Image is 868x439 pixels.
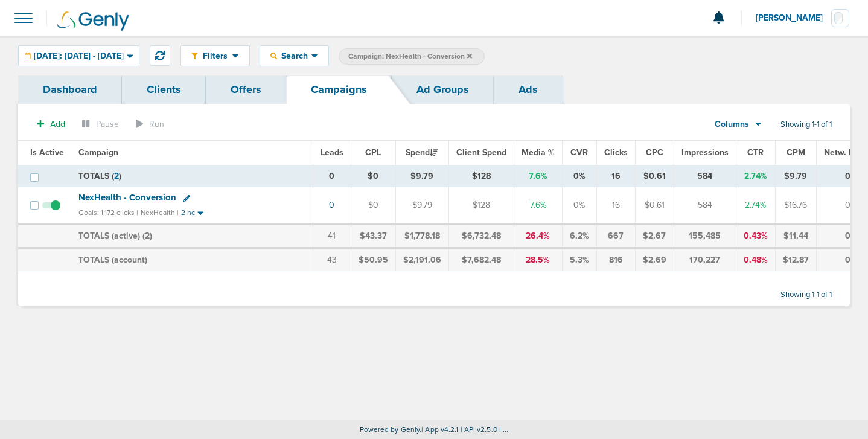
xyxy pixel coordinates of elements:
td: 2.74% [736,165,775,187]
td: 584 [674,187,736,224]
span: CVR [570,147,588,158]
td: 7.6% [514,187,562,224]
td: $7,682.48 [448,248,514,271]
span: CPL [365,147,381,158]
td: $12.87 [775,248,816,271]
a: Campaigns [286,75,392,104]
span: 2 [114,171,119,181]
td: 155,485 [674,224,736,248]
td: 0% [562,165,596,187]
td: $1,778.18 [395,224,448,248]
span: NexHealth - Conversion [78,192,176,203]
td: $9.79 [395,165,448,187]
td: 5.3% [562,248,596,271]
td: $2.69 [635,248,674,271]
td: 43 [313,248,351,271]
span: Spend [406,147,438,158]
small: NexHealth | [141,208,179,217]
td: $6,732.48 [448,224,514,248]
td: 170,227 [674,248,736,271]
td: $16.76 [775,187,816,224]
td: $2.67 [635,224,674,248]
td: 0% [562,187,596,224]
td: 0 [313,165,351,187]
td: 28.5% [514,248,562,271]
td: $0 [351,165,395,187]
td: $0.61 [635,165,674,187]
td: $128 [448,187,514,224]
td: 816 [596,248,635,271]
td: TOTALS ( ) [71,165,313,187]
a: Ad Groups [392,75,494,104]
td: $0 [351,187,395,224]
td: TOTALS (account) [71,248,313,271]
td: 41 [313,224,351,248]
td: 584 [674,165,736,187]
span: [PERSON_NAME] [756,14,831,22]
span: 2 [145,231,150,241]
img: Genly [57,11,129,31]
span: Is Active [30,147,64,158]
span: CPC [646,147,663,158]
span: | API v2.5.0 [461,425,497,434]
td: 0.48% [736,248,775,271]
span: Filters [198,51,232,61]
span: Leads [321,147,343,158]
span: Columns [715,118,749,130]
span: Showing 1-1 of 1 [780,120,832,130]
span: Search [277,51,311,61]
td: 26.4% [514,224,562,248]
a: Clients [122,75,206,104]
td: 0.43% [736,224,775,248]
span: Add [50,119,65,129]
a: Dashboard [18,75,122,104]
td: 7.6% [514,165,562,187]
td: $9.79 [775,165,816,187]
td: TOTALS (active) ( ) [71,224,313,248]
td: $128 [448,165,514,187]
span: | ... [499,425,509,434]
a: Ads [494,75,563,104]
span: CTR [747,147,764,158]
small: Goals: 1,172 clicks | [78,208,138,217]
a: Offers [206,75,286,104]
span: Impressions [681,147,729,158]
td: $11.44 [775,224,816,248]
span: Campaign: NexHealth - Conversion [348,51,472,62]
button: Add [30,115,72,133]
span: [DATE]: [DATE] - [DATE] [34,52,124,60]
td: $2,191.06 [395,248,448,271]
td: $9.79 [395,187,448,224]
td: 16 [596,165,635,187]
td: $50.95 [351,248,395,271]
span: Clicks [604,147,628,158]
span: | App v4.2.1 [421,425,458,434]
span: Media % [522,147,555,158]
td: 6.2% [562,224,596,248]
td: 667 [596,224,635,248]
td: $43.37 [351,224,395,248]
td: 16 [596,187,635,224]
span: Showing 1-1 of 1 [780,290,832,300]
td: 2.74% [736,187,775,224]
span: CPM [787,147,805,158]
span: Campaign [78,147,118,158]
td: $0.61 [635,187,674,224]
small: 2 nc [181,208,195,217]
span: Client Spend [456,147,506,158]
a: 0 [329,200,334,210]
